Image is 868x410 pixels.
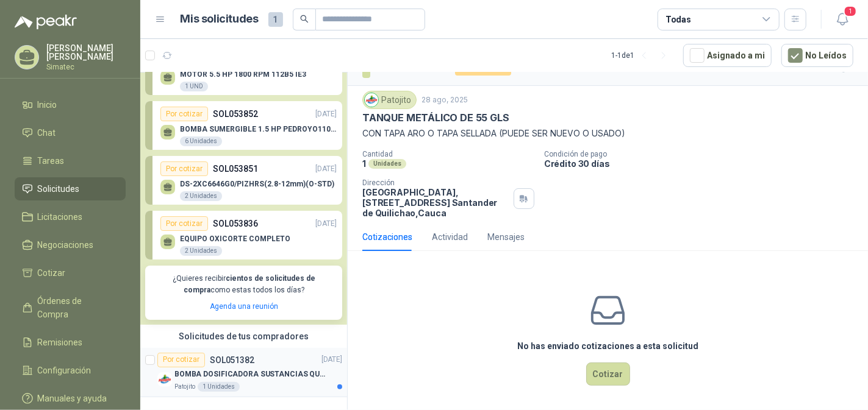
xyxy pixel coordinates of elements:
p: CON TAPA ARO O TAPA SELLADA (PUEDE SER NUEVO O USADO) [362,127,853,140]
span: Manuales y ayuda [38,392,107,405]
a: Licitaciones [15,205,126,228]
img: Logo peakr [15,15,77,29]
span: Chat [38,126,56,140]
p: Condición de pago [544,150,863,158]
a: Por cotizarSOL053852[DATE] BOMBA SUMERGIBLE 1.5 HP PEDROYO110 VOLTIOS6 Unidades [145,101,342,150]
a: Configuración [15,359,126,382]
div: 2 Unidades [180,246,222,256]
h3: No has enviado cotizaciones a esta solicitud [517,339,698,353]
div: 1 UND [180,82,208,91]
b: cientos de solicitudes de compra [184,274,315,294]
p: Simatec [46,63,126,71]
p: [GEOGRAPHIC_DATA], [STREET_ADDRESS] Santander de Quilichao , Cauca [362,187,509,218]
a: Remisiones [15,331,126,354]
span: 1 [844,5,857,17]
span: Solicitudes [38,182,80,196]
div: Mensajes [487,230,525,244]
div: Actividad [432,230,468,244]
p: [DATE] [321,354,342,366]
p: TANQUE METÁLICO DE 55 GLS [362,111,509,124]
span: Inicio [38,98,57,111]
p: DS-2XC6646G0/PIZHRS(2.8-12mm)(O-STD) [180,180,334,188]
button: Asignado a mi [683,44,772,67]
span: search [300,15,309,23]
span: Remisiones [38,336,83,349]
p: 1 [362,158,366,169]
a: Órdenes de Compra [15,289,126,326]
span: Licitaciones [38,210,83,224]
div: Cotizaciones [362,230,412,244]
div: Por cotizar [160,107,208,121]
div: Unidades [368,159,406,169]
a: Negociaciones [15,233,126,256]
a: Cotizar [15,261,126,285]
div: Por cotizar [160,161,208,176]
p: ¿Quieres recibir como estas todos los días? [152,273,335,296]
button: Cotizar [586,362,630,386]
button: No Leídos [781,44,853,67]
h1: Mis solicitudes [181,10,259,28]
img: Company Logo [365,93,378,107]
div: Por cotizar [157,353,205,367]
a: Chat [15,121,126,144]
p: [DATE] [315,163,337,175]
div: Patojito [362,91,417,109]
p: [DATE] [315,108,337,120]
a: Inicio [15,93,126,116]
a: Agenda una reunión [210,302,278,311]
p: SOL051382 [210,356,254,364]
a: Por cotizarSOL051382[DATE] Company LogoBOMBA DOSIFICADORA SUSTANCIAS QUIMICASPatojito1 Unidades [140,348,347,397]
p: SOL053852 [213,107,258,121]
span: Configuración [38,364,91,377]
div: 2 Unidades [180,191,222,201]
button: 1 [831,9,853,30]
div: Solicitudes de tus compradores [140,325,347,348]
div: Todas [665,13,691,26]
a: Solicitudes [15,177,126,200]
p: Dirección [362,178,509,187]
span: Tareas [38,154,65,168]
p: BOMBA SUMERGIBLE 1.5 HP PEDROYO110 VOLTIOS [180,125,337,133]
p: EQUIPO OXICORTE COMPLETO [180,235,290,243]
p: Crédito 30 días [544,158,863,169]
p: SOL053836 [213,217,258,230]
a: Tareas [15,149,126,172]
a: Por cotizarSOL053836[DATE] EQUIPO OXICORTE COMPLETO2 Unidades [145,211,342,260]
img: Company Logo [157,372,172,387]
span: 1 [268,12,283,27]
p: Patojito [174,382,195,392]
span: Órdenes de Compra [38,294,114,321]
span: Cotizar [38,266,66,280]
div: Ocultar SolicitudesPor cotizarSOL053866[DATE] MOTOR 5.5 HP 1800 RPM 112B5 IE31 UNDPor cotizarSOL0... [140,26,347,325]
p: [DATE] [315,218,337,230]
div: Por cotizar [160,216,208,231]
div: 1 - 1 de 1 [611,46,673,65]
a: Por cotizarSOL053851[DATE] DS-2XC6646G0/PIZHRS(2.8-12mm)(O-STD)2 Unidades [145,156,342,205]
p: 28 ago, 2025 [421,94,468,106]
p: BOMBA DOSIFICADORA SUSTANCIAS QUIMICAS [174,369,326,380]
div: 6 Unidades [180,136,222,146]
p: Cantidad [362,150,534,158]
span: Negociaciones [38,238,94,252]
div: 1 Unidades [198,382,240,392]
p: SOL053851 [213,162,258,175]
p: MOTOR 5.5 HP 1800 RPM 112B5 IE3 [180,70,306,79]
p: [PERSON_NAME] [PERSON_NAME] [46,44,126,61]
a: Manuales y ayuda [15,387,126,410]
